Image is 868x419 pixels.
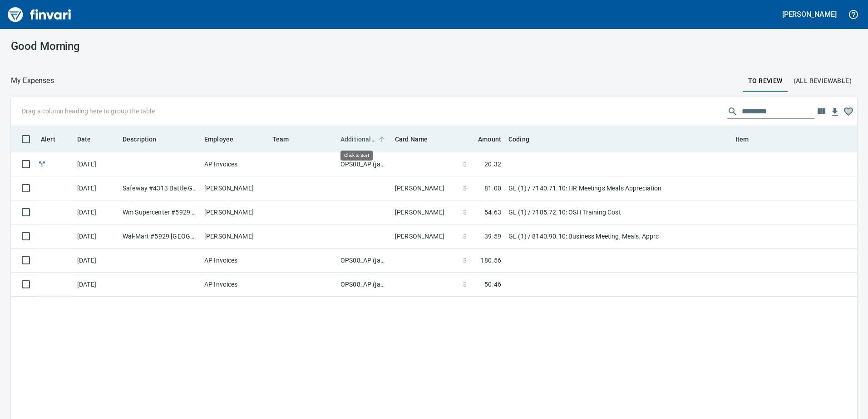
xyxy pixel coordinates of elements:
[395,134,428,145] span: Card Name
[735,134,749,145] span: Item
[340,134,388,145] span: Additional Reviewer
[842,105,855,118] button: Column choices favorited. Click to reset to default
[337,248,391,273] td: OPS08_AP (janettep, samr)
[484,184,501,193] span: 81.00
[41,134,55,145] span: Alert
[74,200,119,224] td: [DATE]
[119,176,201,200] td: Safeway #4313 Battle Ground [GEOGRAPHIC_DATA]
[201,152,269,176] td: AP Invoices
[463,280,467,289] span: $
[505,200,732,224] td: GL (1) / 7185.72.10: OSH Training Cost
[201,200,269,224] td: [PERSON_NAME]
[463,208,467,217] span: $
[5,4,74,25] img: Finvari
[481,256,501,265] span: 180.56
[782,10,837,19] h5: [PERSON_NAME]
[391,200,459,224] td: [PERSON_NAME]
[74,273,119,297] td: [DATE]
[204,134,233,145] span: Employee
[201,273,269,297] td: AP Invoices
[463,256,467,265] span: $
[123,134,168,145] span: Description
[204,134,245,145] span: Employee
[508,134,541,145] span: Coding
[478,134,501,145] span: Amount
[794,75,852,87] span: (All Reviewable)
[484,208,501,217] span: 54.63
[337,273,391,297] td: OPS08_AP (janettep, samr)
[463,184,467,193] span: $
[37,161,47,167] span: Split transaction
[74,152,119,176] td: [DATE]
[505,224,732,248] td: GL (1) / 8140.90.10: Business Meeting, Meals, Apprc
[340,134,376,145] span: Additional Reviewer
[74,248,119,273] td: [DATE]
[77,134,91,145] span: Date
[337,152,391,176] td: OPS08_AP (janettep, samr)
[201,176,269,200] td: [PERSON_NAME]
[395,134,439,145] span: Card Name
[11,75,54,86] p: My Expenses
[11,40,278,53] h3: Good Morning
[463,160,467,169] span: $
[74,224,119,248] td: [DATE]
[484,232,501,241] span: 39.59
[119,224,201,248] td: Wal-Mart #5929 [GEOGRAPHIC_DATA]
[484,280,501,289] span: 50.46
[201,248,269,273] td: AP Invoices
[123,134,157,145] span: Description
[391,176,459,200] td: [PERSON_NAME]
[828,105,842,119] button: Download Table
[391,224,459,248] td: [PERSON_NAME]
[41,134,67,145] span: Alert
[74,176,119,200] td: [DATE]
[814,105,828,118] button: Choose columns to display
[505,176,732,200] td: GL (1) / 7140.71.10: HR Meetings Meals Appreciation
[11,75,54,86] nav: breadcrumb
[201,224,269,248] td: [PERSON_NAME]
[735,134,761,145] span: Item
[77,134,103,145] span: Date
[780,7,839,21] button: [PERSON_NAME]
[508,134,529,145] span: Coding
[466,134,501,145] span: Amount
[272,134,289,145] span: Team
[484,160,501,169] span: 20.32
[748,75,783,87] span: To Review
[272,134,301,145] span: Team
[463,232,467,241] span: $
[22,107,155,116] p: Drag a column heading here to group the table
[119,200,201,224] td: Wm Supercenter #5929 [GEOGRAPHIC_DATA]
